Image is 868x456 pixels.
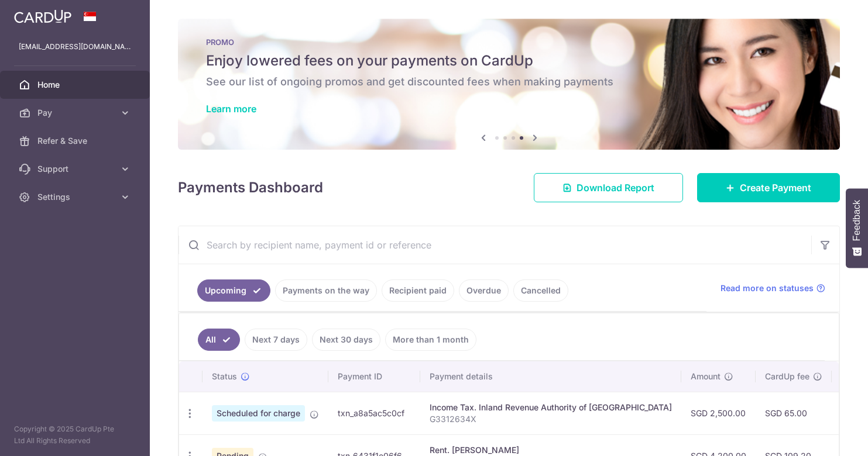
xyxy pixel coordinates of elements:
button: Feedback - Show survey [846,188,868,268]
span: Refer & Save [37,135,115,147]
th: Payment details [420,361,681,392]
span: Download Report [577,181,654,195]
a: Overdue [459,279,509,302]
a: More than 1 month [385,329,476,351]
div: Income Tax. Inland Revenue Authority of [GEOGRAPHIC_DATA] [430,402,672,413]
span: Create Payment [740,181,811,195]
span: Pay [37,107,115,119]
a: Recipient paid [382,279,454,302]
a: Upcoming [197,279,270,302]
h4: Payments Dashboard [178,177,323,198]
p: PROMO [206,37,812,47]
img: Latest Promos banner [178,19,840,150]
span: Settings [37,191,115,203]
th: Payment ID [328,361,420,392]
td: SGD 65.00 [756,392,832,434]
a: All [198,329,240,351]
a: Payments on the way [275,279,377,302]
span: Amount [691,371,721,382]
span: Read more on statuses [721,282,814,294]
span: Scheduled for charge [212,405,305,422]
a: Next 30 days [312,329,380,351]
span: Status [212,371,237,382]
p: G3312634X [430,413,672,425]
p: [EMAIL_ADDRESS][DOMAIN_NAME] [19,41,131,53]
div: Rent. [PERSON_NAME] [430,444,672,456]
a: Download Report [534,173,683,202]
span: Home [37,79,115,91]
a: Read more on statuses [721,282,825,294]
h5: Enjoy lowered fees on your payments on CardUp [206,51,812,70]
a: Create Payment [697,173,840,202]
a: Next 7 days [245,329,307,351]
span: Support [37,163,115,175]
td: txn_a8a5ac5c0cf [328,392,420,434]
a: Cancelled [513,279,568,302]
h6: See our list of ongoing promos and get discounted fees when making payments [206,75,812,89]
input: Search by recipient name, payment id or reference [179,226,811,264]
span: Feedback [852,200,862,241]
img: CardUp [14,9,71,23]
a: Learn more [206,103,256,115]
iframe: Opens a widget where you can find more information [792,421,856,450]
td: SGD 2,500.00 [681,392,756,434]
span: CardUp fee [765,371,809,382]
